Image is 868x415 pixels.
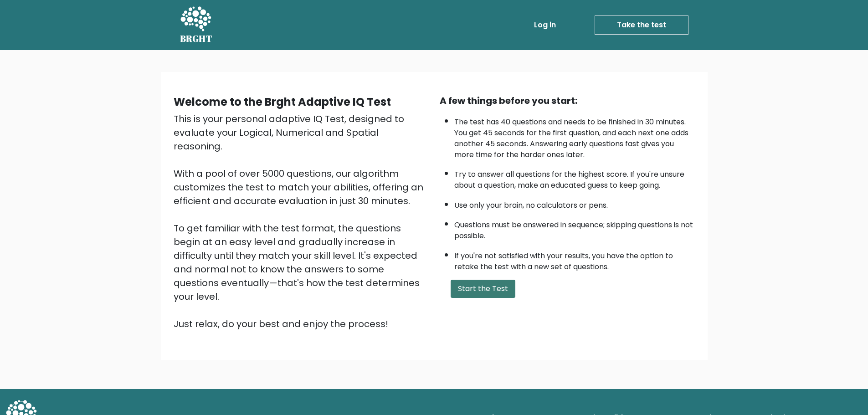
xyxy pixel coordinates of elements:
[454,246,695,272] li: If you're not satisfied with your results, you have the option to retake the test with a new set ...
[180,33,213,44] h5: BRGHT
[454,215,695,241] li: Questions must be answered in sequence; skipping questions is not possible.
[454,164,695,191] li: Try to answer all questions for the highest score. If you're unsure about a question, make an edu...
[180,4,213,46] a: BRGHT
[451,280,515,298] button: Start the Test
[454,195,695,211] li: Use only your brain, no calculators or pens.
[174,94,391,109] b: Welcome to the Brght Adaptive IQ Test
[440,94,695,108] div: A few things before you start:
[530,16,560,34] a: Log in
[595,15,688,35] a: Take the test
[454,112,695,160] li: The test has 40 questions and needs to be finished in 30 minutes. You get 45 seconds for the firs...
[174,112,429,331] div: This is your personal adaptive IQ Test, designed to evaluate your Logical, Numerical and Spatial ...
